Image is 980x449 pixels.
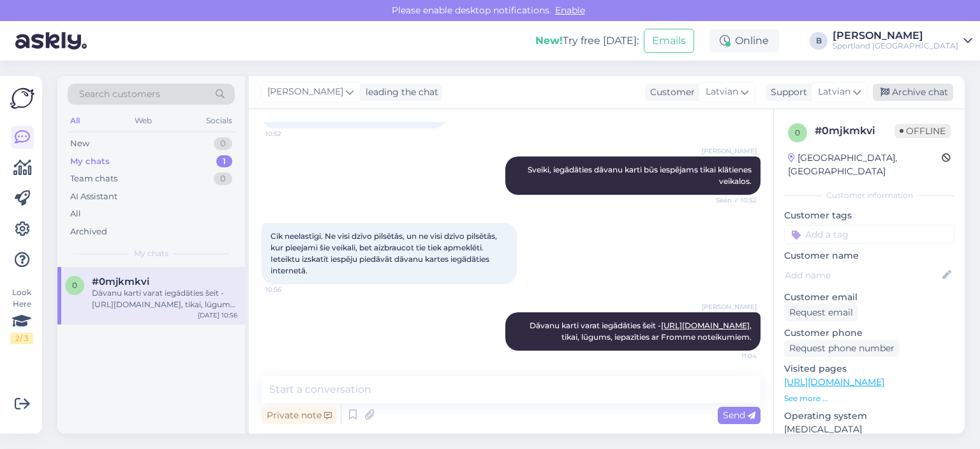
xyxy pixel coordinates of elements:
[10,287,33,344] div: Look Here
[70,155,110,168] div: My chats
[709,195,757,205] span: Seen ✓ 10:52
[70,190,117,203] div: AI Assistant
[530,321,754,342] span: Dāvanu karti varat iegādāties šeit - , tikai, lūgums, iepazīties ar Fromme noteikumiem.
[702,302,757,312] span: [PERSON_NAME]
[784,209,954,222] p: Customer tags
[134,248,168,259] span: My chats
[784,409,954,423] p: Operating system
[214,137,232,150] div: 0
[265,285,313,294] span: 10:56
[784,249,954,263] p: Customer name
[265,129,313,139] span: 10:52
[709,351,757,361] span: 11:04
[70,225,107,238] div: Archived
[833,31,972,51] a: [PERSON_NAME]Sportland [GEOGRAPHIC_DATA]
[204,112,235,129] div: Socials
[72,280,77,290] span: 0
[10,86,34,110] img: Askly Logo
[709,29,779,52] div: Online
[766,86,807,99] div: Support
[784,376,884,388] a: [URL][DOMAIN_NAME]
[271,231,499,275] span: Cik neelastīgi. Ne visi dzīvo pilsētās, un ne visi dzīvo pilsētās, kur pieejami šie veikali, bet ...
[214,172,232,185] div: 0
[132,112,154,129] div: Web
[360,86,438,99] div: leading the chat
[833,31,958,41] div: [PERSON_NAME]
[92,287,237,310] div: Dāvanu karti varat iegādāties šeit - [URL][DOMAIN_NAME], tikai, lūgums, iepazīties ar Fromme note...
[810,32,828,50] div: B
[784,326,954,340] p: Customer phone
[198,310,237,320] div: [DATE] 10:56
[528,165,754,186] span: Sveiki, iegādāties dāvanu karti būs iespējams tikai klātienes veikalos.
[70,208,81,220] div: All
[551,4,589,16] span: Enable
[535,33,639,49] div: Try free [DATE]:
[267,85,343,99] span: [PERSON_NAME]
[833,41,958,51] div: Sportland [GEOGRAPHIC_DATA]
[645,86,695,99] div: Customer
[818,85,850,99] span: Latvian
[784,304,858,321] div: Request email
[784,340,900,357] div: Request phone number
[10,333,33,344] div: 2 / 3
[723,409,755,421] span: Send
[788,151,942,178] div: [GEOGRAPHIC_DATA], [GEOGRAPHIC_DATA]
[784,393,954,404] p: See more ...
[784,190,954,201] div: Customer information
[702,146,757,156] span: [PERSON_NAME]
[79,88,160,101] span: Search customers
[216,155,232,168] div: 1
[644,29,694,53] button: Emails
[68,112,82,129] div: All
[784,423,954,436] p: [MEDICAL_DATA]
[661,321,750,330] a: [URL][DOMAIN_NAME]
[784,362,954,376] p: Visited pages
[535,34,563,47] b: New!
[784,291,954,304] p: Customer email
[70,137,89,150] div: New
[92,276,149,287] span: #0mjkmkvi
[815,123,895,139] div: # 0mjkmkvi
[873,84,953,101] div: Archive chat
[706,85,738,99] span: Latvian
[262,407,337,424] div: Private note
[795,128,800,137] span: 0
[895,124,951,138] span: Offline
[784,225,954,244] input: Add a tag
[785,268,940,282] input: Add name
[70,172,117,185] div: Team chats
